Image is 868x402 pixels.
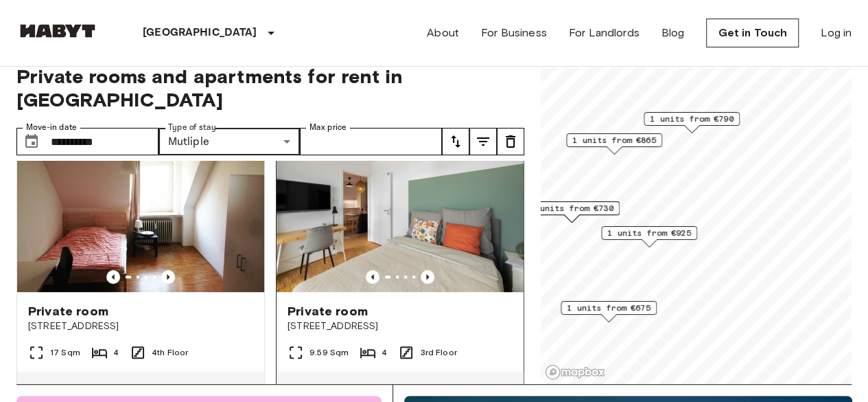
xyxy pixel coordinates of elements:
div: Map marker [561,301,657,322]
span: €730 [480,383,513,395]
canvas: Map [541,48,852,384]
button: tune [469,128,497,155]
span: Private room [288,303,368,320]
span: 1 units from €925 [607,227,691,239]
span: [STREET_ADDRESS] [28,320,253,333]
a: For Landlords [569,25,640,41]
a: For Business [481,25,547,41]
a: Mapbox logo [545,364,605,380]
button: Previous image [366,270,379,284]
span: 4th Floor [152,346,188,359]
span: 4 [113,346,119,359]
div: Map marker [644,112,740,133]
span: €790 [220,383,253,395]
div: Map marker [601,226,697,247]
button: tune [497,128,524,155]
button: Previous image [161,270,175,284]
span: 9.59 Sqm [309,346,349,359]
span: 3rd Floor [420,346,456,359]
span: Private room [28,303,108,320]
span: 1 units from €790 [650,113,734,125]
a: Log in [821,25,852,41]
span: 1 units from €865 [572,134,656,146]
span: Private rooms and apartments for rent in [GEOGRAPHIC_DATA] [16,65,524,111]
button: Previous image [421,270,434,284]
img: Marketing picture of unit DE-02-023-002-03HF [277,127,524,292]
label: Move-in date [26,122,77,133]
div: Map marker [566,133,662,155]
div: Map marker [524,201,620,223]
a: Get in Touch [706,19,799,47]
a: Blog [661,25,685,41]
span: 1 units from €675 [567,302,650,314]
label: Type of stay [168,122,216,133]
span: 4 [382,346,387,359]
button: Previous image [106,270,120,284]
div: Mutliple [159,128,301,155]
label: Max price [309,122,347,133]
span: [STREET_ADDRESS] [288,320,513,333]
img: Marketing picture of unit DE-02-001-03M [17,127,264,292]
span: 3 units from €730 [530,202,613,214]
p: [GEOGRAPHIC_DATA] [143,25,257,41]
span: 17 Sqm [50,346,80,359]
button: Choose date, selected date is 1 Oct 2025 [18,128,45,155]
a: About [427,25,459,41]
button: tune [442,128,469,155]
img: Habyt [16,24,99,38]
